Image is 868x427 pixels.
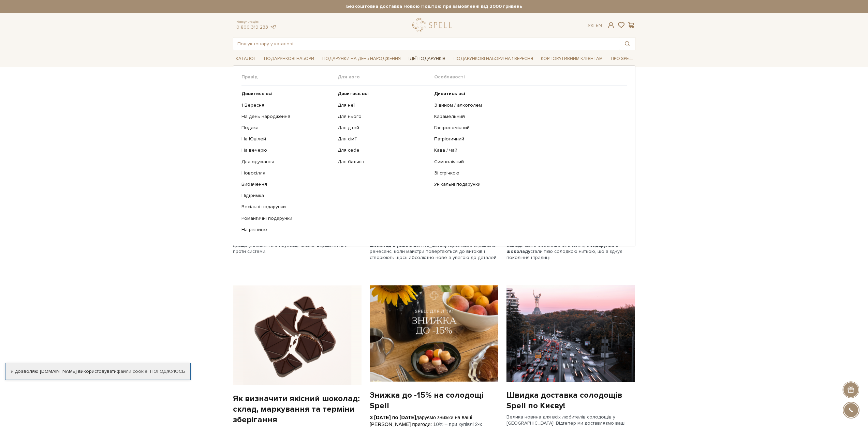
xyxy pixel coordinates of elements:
[434,91,622,97] a: Дивитись всі
[320,54,403,64] a: Подарунки на День народження
[338,125,429,131] a: Для дітей
[241,91,333,97] a: Дивитись всі
[241,170,333,176] a: Новосілля
[506,390,635,411] a: Швидка доставка солодощів Spell по Києву!
[233,37,619,50] input: Пошук товару у каталозі
[338,91,429,97] a: Дивитись всі
[338,159,429,165] a: Для батьків
[370,415,416,420] span: З [DATE] по [DATE]
[241,113,333,120] a: На день народження
[241,159,333,165] a: Для одужання
[338,136,429,142] a: Для сім'ї
[270,24,277,30] a: telegram
[241,147,333,153] a: На вечерю
[338,147,429,153] a: Для себе
[261,54,317,64] a: Подарункові набори
[241,204,333,210] a: Весільні подарунки
[233,54,259,64] a: Каталог
[406,54,448,64] a: Ідеї подарунків
[451,53,536,64] a: Подарункові набори на 1 Вересня
[338,74,434,80] span: Для кого
[236,24,268,30] a: 0 800 319 233
[241,193,333,199] a: Підтримка
[370,415,474,427] span: даруємо знижки на ваші [PERSON_NAME] пригоди: 1
[236,20,277,24] span: Консультація:
[608,54,635,64] a: Про Spell
[434,125,622,131] a: Гастрономічний
[233,285,362,385] img: Як визначити якісний шоколад: склад, маркування та терміни зберігання
[506,242,618,254] b: подарунки з шоколаду
[434,170,622,176] a: Зі стрічкою
[241,91,273,96] b: Дивитись всі
[241,181,333,187] a: Вибачення
[434,147,622,153] a: Кава / чай
[619,37,635,50] button: Пошук товару у каталозі
[370,236,489,248] b: Крафтовий шоколад в [GEOGRAPHIC_DATA]
[596,22,602,28] a: En
[538,53,605,64] a: Корпоративним клієнтам
[233,393,362,425] a: Як визначити якісний шоколад: склад, маркування та терміни зберігання
[338,91,369,96] b: Дивитись всі
[593,22,594,28] span: |
[370,390,498,411] a: Знижка до -15% на солодощі Spell
[241,136,333,142] a: На Ювілей
[506,285,635,382] img: Швидка доставка солодощів Spell по Києву!
[434,91,465,96] b: Дивитись всі
[150,368,185,375] a: Погоджуюсь
[117,368,148,374] a: файли cookie
[338,102,429,108] a: Для неї
[434,74,627,80] span: Особливості
[434,159,622,165] a: Символічний
[434,113,622,120] a: Карамельний
[241,227,333,233] a: На річницю
[370,285,498,382] img: Знижка до -15% на солодощі Spell
[434,102,622,108] a: З вином / алкоголем
[5,368,190,375] div: Я дозволяю [DOMAIN_NAME] використовувати
[241,215,333,222] a: Романтичні подарунки
[241,125,333,131] a: Подяка
[588,22,602,29] div: Ук
[241,74,338,80] span: Привід
[233,65,635,246] div: Каталог
[434,181,622,187] a: Унікальні подарунки
[412,18,455,32] a: logo
[233,3,635,10] strong: Безкоштовна доставка Новою Поштою при замовленні від 2000 гривень
[434,136,622,142] a: Патріотичний
[338,113,429,120] a: Для нього
[241,102,333,108] a: 1 Вересня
